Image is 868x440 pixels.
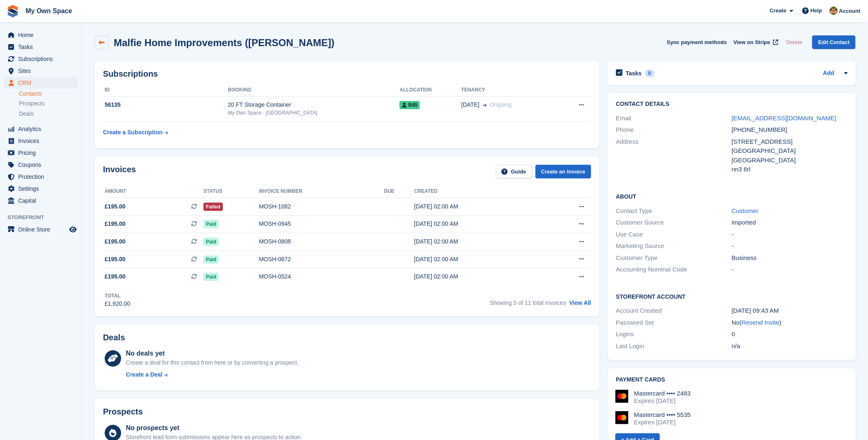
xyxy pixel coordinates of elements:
span: Help [811,7,822,15]
span: Invoices [18,135,68,147]
a: menu [4,29,78,41]
a: menu [4,183,78,194]
div: No prospects yet [126,423,302,433]
span: Paid [204,238,219,246]
span: B45 [400,101,420,109]
a: Preview store [68,225,78,234]
div: [STREET_ADDRESS] [732,137,847,147]
span: CRM [18,77,68,89]
div: MOSH-0672 [259,255,384,264]
div: [DATE] 02:00 AM [414,272,541,281]
div: MOSH-0808 [259,237,384,246]
h2: Tasks [626,70,642,77]
a: My Own Space [22,4,75,18]
span: Tasks [18,41,68,53]
span: Pricing [18,147,68,159]
div: My Own Space - [GEOGRAPHIC_DATA] [228,109,400,117]
h2: Deals [103,333,125,342]
h2: Prospects [103,407,143,417]
div: [DATE] 02:00 AM [414,220,541,228]
div: Expires [DATE] [634,397,691,405]
a: menu [4,171,78,183]
a: menu [4,53,78,65]
a: Create a Subscription [103,125,168,140]
div: MOSH-1082 [259,202,384,211]
th: Allocation [400,84,461,97]
h2: Storefront Account [616,292,847,300]
h2: Contact Details [616,101,847,108]
div: - [732,241,847,251]
div: Customer Source [616,218,732,227]
a: Prospects [19,99,78,108]
a: menu [4,77,78,89]
div: - [732,230,847,239]
a: Edit Contact [812,35,856,49]
img: Mastercard Logo [615,411,629,424]
span: Storefront [7,213,82,222]
div: 56135 [103,101,228,109]
a: menu [4,65,78,77]
div: [DATE] 09:43 AM [732,306,847,316]
div: Expires [DATE] [634,419,691,426]
div: n/a [732,342,847,351]
div: Phone [616,125,732,135]
div: [PHONE_NUMBER] [732,125,847,135]
div: Mastercard •••• 2483 [634,390,691,397]
th: Tenancy [461,84,558,97]
span: £195.00 [105,237,126,246]
th: Invoice number [259,185,384,198]
span: Protection [18,171,68,183]
th: Status [204,185,259,198]
div: Imported [732,218,847,227]
a: menu [4,159,78,171]
a: View on Stripe [730,35,780,49]
span: Prospects [19,100,44,108]
a: Resend Invite [742,319,780,326]
a: Contacts [19,90,78,98]
div: Create a Deal [126,370,163,379]
div: Customer Type [616,253,732,263]
span: Paid [204,220,219,228]
div: No [732,318,847,328]
div: Accounting Nominal Code [616,265,732,274]
div: [GEOGRAPHIC_DATA] [732,146,847,156]
div: Total [105,292,130,300]
div: Marketing Source [616,241,732,251]
h2: Subscriptions [103,69,591,79]
h2: Invoices [103,165,136,178]
div: Logins [616,330,732,339]
img: stora-icon-8386f47178a22dfd0bd8f6a31ec36ba5ce8667c1dd55bd0f319d3a0aa187defe.svg [7,5,19,17]
a: [EMAIL_ADDRESS][DOMAIN_NAME] [732,115,836,122]
a: menu [4,123,78,135]
div: [DATE] 02:00 AM [414,237,541,246]
h2: About [616,192,847,200]
th: Created [414,185,541,198]
span: Capital [18,195,68,206]
a: Create an Invoice [536,165,592,178]
span: [DATE] [461,101,480,109]
div: 0 [645,70,655,77]
div: [DATE] 02:00 AM [414,255,541,264]
div: MOSH-0945 [259,220,384,228]
button: Sync payment methods [667,35,727,49]
div: No deals yet [126,349,299,358]
a: menu [4,195,78,206]
span: Coupons [18,159,68,171]
h2: Payment cards [616,377,847,383]
a: menu [4,147,78,159]
span: £195.00 [105,220,126,228]
div: Create a deal for this contact from here or by converting a prospect. [126,358,299,367]
div: - [732,265,847,274]
span: Sites [18,65,68,77]
h2: Malfie Home Improvements ([PERSON_NAME]) [114,37,335,48]
button: Delete [783,35,806,49]
span: Account [839,7,861,15]
span: Analytics [18,123,68,135]
th: Booking [228,84,400,97]
div: [GEOGRAPHIC_DATA] [732,156,847,165]
div: Password Set [616,318,732,328]
a: menu [4,135,78,147]
div: Use Case [616,230,732,239]
div: Business [732,253,847,263]
div: nn3 6rl [732,165,847,174]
